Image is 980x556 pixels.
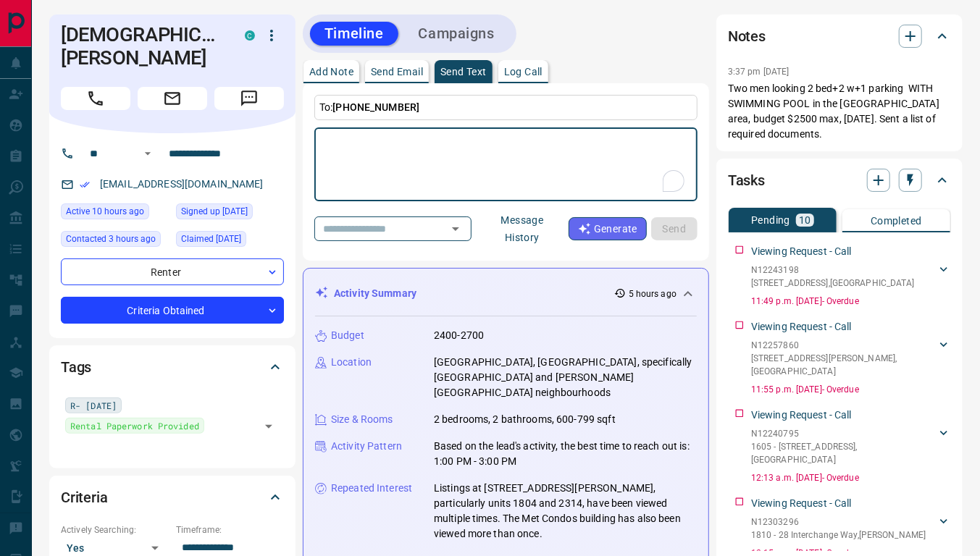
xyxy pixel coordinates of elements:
[315,280,697,307] div: Activity Summary5 hours ago
[728,19,951,54] div: Notes
[181,232,241,246] span: Claimed [DATE]
[751,513,951,544] div: N123032961810 - 28 Interchange Way,[PERSON_NAME]
[61,350,284,384] div: Tags
[61,355,91,379] h2: Tags
[629,287,677,300] p: 5 hours ago
[310,22,398,46] button: Timeline
[445,219,466,239] button: Open
[751,261,951,292] div: N12243198[STREET_ADDRESS],[GEOGRAPHIC_DATA]
[176,523,284,536] p: Timeframe:
[70,398,117,413] span: R- [DATE]
[176,203,284,224] div: Wed Jul 23 2025
[476,208,569,249] button: Message History
[751,319,852,334] p: Viewing Request - Call
[569,217,647,240] button: Generate
[61,258,284,285] div: Renter
[799,215,811,225] p: 10
[751,215,790,225] p: Pending
[314,95,698,120] p: To:
[138,87,207,110] span: Email
[751,336,951,381] div: N12257860[STREET_ADDRESS][PERSON_NAME],[GEOGRAPHIC_DATA]
[440,67,487,77] p: Send Text
[751,471,951,484] p: 12:13 a.m. [DATE] - Overdue
[61,87,130,110] span: Call
[331,439,402,454] p: Activity Pattern
[751,352,937,378] p: [STREET_ADDRESS][PERSON_NAME] , [GEOGRAPHIC_DATA]
[504,67,543,77] p: Log Call
[404,22,509,46] button: Campaigns
[728,67,790,77] p: 3:37 pm [DATE]
[324,134,687,195] textarea: To enrich screen reader interactions, please activate Accessibility in Grammarly extension settings
[728,25,766,48] h2: Notes
[214,87,284,110] span: Message
[751,339,937,352] p: N12257860
[245,30,255,41] div: condos.ca
[331,412,393,427] p: Size & Rooms
[871,216,922,226] p: Completed
[751,244,852,259] p: Viewing Request - Call
[751,264,915,277] p: N12243198
[309,67,353,77] p: Add Note
[61,23,223,69] h1: [DEMOGRAPHIC_DATA][PERSON_NAME]
[66,204,144,219] span: Active 10 hours ago
[728,81,951,142] p: Two men looking 2 bed+2 w+1 parking WITH SWIMMING POOL in the [GEOGRAPHIC_DATA] area, budget $250...
[728,169,765,192] h2: Tasks
[61,480,284,515] div: Criteria
[751,440,937,466] p: 1605 - [STREET_ADDRESS] , [GEOGRAPHIC_DATA]
[181,204,248,219] span: Signed up [DATE]
[728,163,951,198] div: Tasks
[66,232,156,246] span: Contacted 3 hours ago
[751,424,951,469] div: N122407951605 - [STREET_ADDRESS],[GEOGRAPHIC_DATA]
[751,408,852,423] p: Viewing Request - Call
[176,231,284,251] div: Wed Jul 23 2025
[332,101,419,113] span: [PHONE_NUMBER]
[434,439,697,469] p: Based on the lead's activity, the best time to reach out is: 1:00 PM - 3:00 PM
[751,528,926,542] p: 1810 - 28 Interchange Way , [PERSON_NAME]
[751,277,915,290] p: [STREET_ADDRESS] , [GEOGRAPHIC_DATA]
[334,286,416,301] p: Activity Summary
[751,383,951,396] p: 11:55 p.m. [DATE] - Overdue
[61,523,169,536] p: Actively Searching:
[751,496,852,511] p: Viewing Request - Call
[751,515,926,528] p: N12303296
[100,178,264,190] a: [EMAIL_ADDRESS][DOMAIN_NAME]
[70,418,199,433] span: Rental Paperwork Provided
[434,355,697,400] p: [GEOGRAPHIC_DATA], [GEOGRAPHIC_DATA], specifically [GEOGRAPHIC_DATA] and [PERSON_NAME][GEOGRAPHIC...
[434,328,484,343] p: 2400-2700
[139,145,156,162] button: Open
[61,203,169,224] div: Wed Aug 13 2025
[751,295,951,308] p: 11:49 p.m. [DATE] - Overdue
[331,355,372,370] p: Location
[751,427,937,440] p: N12240795
[80,180,90,190] svg: Email Verified
[259,416,279,437] button: Open
[371,67,423,77] p: Send Email
[61,297,284,324] div: Criteria Obtained
[434,412,616,427] p: 2 bedrooms, 2 bathrooms, 600-799 sqft
[434,481,697,542] p: Listings at [STREET_ADDRESS][PERSON_NAME], particularly units 1804 and 2314, have been viewed mul...
[331,481,412,496] p: Repeated Interest
[61,231,169,251] div: Wed Aug 13 2025
[61,486,108,509] h2: Criteria
[331,328,364,343] p: Budget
